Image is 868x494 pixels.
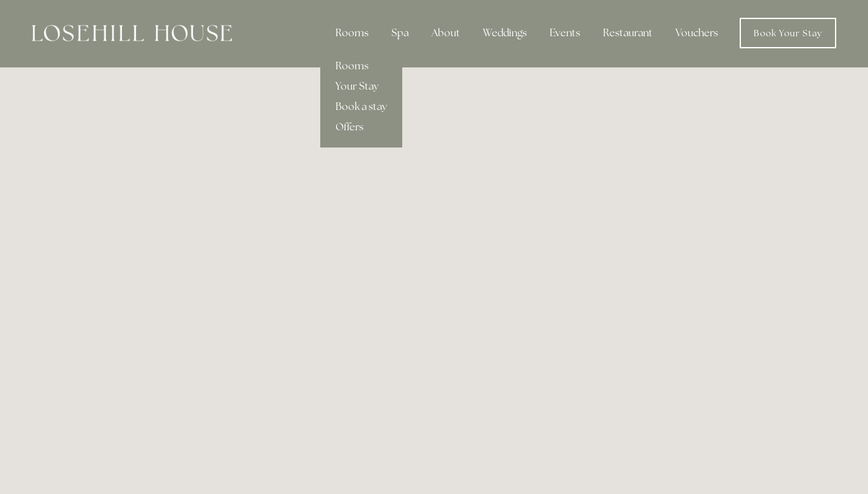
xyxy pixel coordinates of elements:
div: Spa [381,20,419,46]
div: Restaurant [593,20,663,46]
a: Book Your Stay [740,18,836,48]
a: Offers [320,117,402,137]
div: Weddings [473,20,537,46]
div: Rooms [325,20,379,46]
div: About [421,20,470,46]
a: Your Stay [320,76,402,97]
a: Rooms [320,56,402,76]
img: Losehill House [32,25,232,41]
a: Book a stay [320,97,402,117]
a: Vouchers [665,20,728,46]
div: Events [539,20,590,46]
